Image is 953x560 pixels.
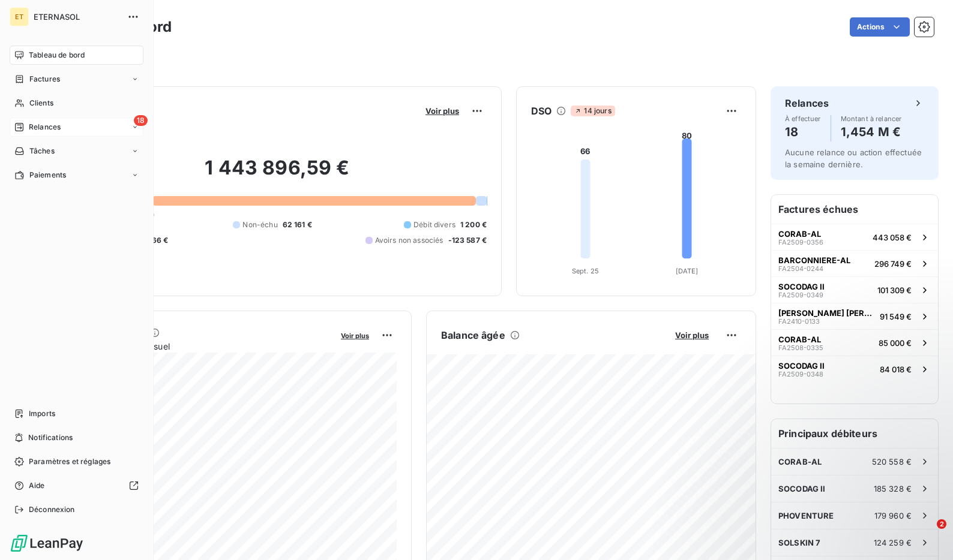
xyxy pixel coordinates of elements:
[571,106,615,116] span: 14 jours
[778,255,850,265] span: BARCONNIERE-AL
[28,432,73,443] span: Notifications
[778,265,823,272] span: FA2504-0244
[880,312,912,321] span: 91 549 €
[778,239,823,246] span: FA2509-0356
[29,170,66,180] span: Paiements
[841,122,902,141] h4: 1,454 M €
[771,276,938,303] button: SOCODAG IIFA2509-0349101 309 €
[771,419,938,448] h6: Principaux débiteurs
[778,308,875,318] span: [PERSON_NAME] [PERSON_NAME]
[337,330,373,341] button: Voir plus
[877,285,912,295] span: 101 309 €
[778,282,825,291] span: SOCODAG II
[29,504,75,515] span: Déconnexion
[778,344,823,351] span: FA2508-0335
[879,338,912,348] span: 85 000 €
[785,115,821,122] span: À effectuer
[375,235,443,246] span: Avoirs non associés
[29,50,85,61] span: Tableau de bord
[10,7,29,26] div: ET
[841,115,902,122] span: Montant à relancer
[68,340,332,353] span: Chiffre d'affaires mensuel
[341,332,369,340] span: Voir plus
[778,291,823,299] span: FA2509-0349
[672,330,712,341] button: Voir plus
[425,106,459,116] span: Voir plus
[29,408,55,419] span: Imports
[850,17,910,37] button: Actions
[460,219,487,230] span: 1 200 €
[771,224,938,250] button: CORAB-ALFA2509-0356443 058 €
[785,147,922,169] span: Aucune relance ou action effectuée la semaine dernière.
[675,330,709,340] span: Voir plus
[29,480,45,491] span: Aide
[448,235,487,246] span: -123 587 €
[29,98,53,109] span: Clients
[937,519,946,529] span: 2
[880,365,912,374] span: 84 018 €
[713,444,953,528] iframe: Intercom notifications message
[68,156,487,192] h2: 1 443 896,59 €
[771,195,938,224] h6: Factures échues
[34,12,120,22] span: ETERNASOL
[10,476,143,495] a: Aide
[134,115,148,126] span: 18
[778,335,821,344] span: CORAB-AL
[771,250,938,276] button: BARCONNIERE-ALFA2504-0244296 749 €
[778,361,825,371] span: SOCODAG II
[413,219,455,230] span: Débit divers
[771,303,938,329] button: [PERSON_NAME] [PERSON_NAME]FA2410-013391 549 €
[778,318,820,325] span: FA2410-0133
[29,74,60,85] span: Factures
[242,219,277,230] span: Non-échu
[441,328,505,342] h6: Balance âgée
[771,356,938,382] button: SOCODAG IIFA2509-034884 018 €
[283,219,312,230] span: 62 161 €
[912,519,941,548] iframe: Intercom live chat
[422,106,463,116] button: Voir plus
[874,538,912,547] span: 124 259 €
[771,329,938,356] button: CORAB-ALFA2508-033585 000 €
[29,146,55,156] span: Tâches
[29,456,110,467] span: Paramètres et réglages
[10,534,84,553] img: Logo LeanPay
[778,229,821,239] span: CORAB-AL
[785,122,821,141] h4: 18
[785,96,829,110] h6: Relances
[29,122,61,133] span: Relances
[873,233,912,242] span: 443 058 €
[676,267,699,275] tspan: [DATE]
[531,104,552,118] h6: DSO
[778,371,823,378] span: FA2509-0348
[572,267,599,275] tspan: Sept. 25
[874,259,912,269] span: 296 749 €
[778,538,820,547] span: SOLSKIN 7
